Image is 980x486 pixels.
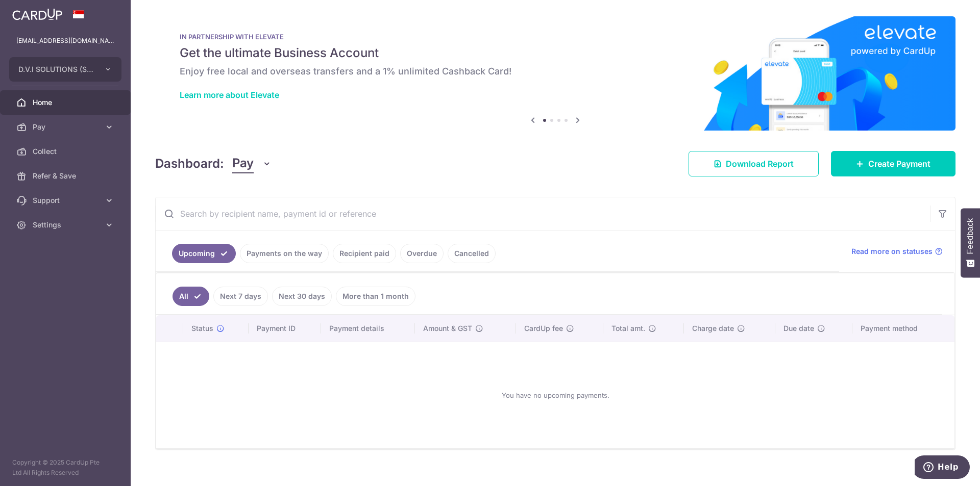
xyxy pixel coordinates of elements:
span: CardUp fee [524,323,563,334]
button: Pay [232,154,272,173]
h6: Enjoy free local and overseas transfers and a 1% unlimited Cashback Card! [180,65,931,78]
th: Payment method [852,315,954,342]
span: Settings [33,220,100,230]
a: Next 30 days [272,287,332,306]
span: Total amt. [611,323,645,334]
div: You have no upcoming payments. [168,350,942,440]
span: Amount & GST [423,323,472,334]
span: Due date [783,323,814,334]
input: Search by recipient name, payment id or reference [156,197,930,230]
span: Status [191,323,213,334]
button: D.V.I SOLUTIONS (S) PTE. LTD. [9,57,121,82]
img: Renovation banner [155,16,955,131]
span: D.V.I SOLUTIONS (S) PTE. LTD. [18,64,94,74]
span: Create Payment [868,158,930,170]
span: Feedback [966,218,975,254]
a: Download Report [689,151,819,176]
a: Read more on statuses [851,246,943,257]
a: Create Payment [831,151,955,176]
button: Feedback - Show survey [961,208,980,277]
iframe: Opens a widget where you can find more information [915,455,970,481]
p: IN PARTNERSHIP WITH ELEVATE [180,33,931,41]
a: Overdue [400,244,444,263]
h4: Dashboard: [155,155,224,173]
span: Download Report [726,158,794,170]
a: Upcoming [172,244,236,263]
span: Refer & Save [33,171,100,181]
a: Cancelled [448,244,496,263]
a: Recipient paid [333,244,396,263]
th: Payment details [321,315,415,342]
span: Home [33,97,100,108]
span: Read more on statuses [851,246,933,257]
span: Collect [33,146,100,157]
a: Learn more about Elevate [180,90,279,100]
span: Charge date [692,323,734,334]
a: Payments on the way [240,244,329,263]
a: More than 1 month [336,287,415,306]
a: Next 7 days [213,287,268,306]
span: Pay [33,122,100,132]
span: Pay [232,154,254,173]
img: CardUp [12,8,62,20]
a: All [173,287,209,306]
th: Payment ID [249,315,321,342]
h5: Get the ultimate Business Account [180,45,931,61]
span: Support [33,195,100,206]
p: [EMAIL_ADDRESS][DOMAIN_NAME] [16,36,114,46]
